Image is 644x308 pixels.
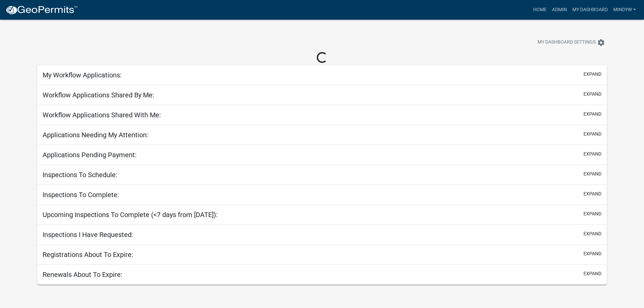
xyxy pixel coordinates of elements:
[43,131,148,139] h5: Applications Needing My Attention:
[43,191,119,199] h5: Inspections To Complete:
[583,230,601,237] button: expand
[549,3,570,16] a: Admin
[583,170,601,177] button: expand
[538,39,596,47] span: My Dashboard Settings
[43,211,218,219] h5: Upcoming Inspections To Complete (<7 days from [DATE]):
[597,39,605,47] i: settings
[43,231,133,239] h5: Inspections I Have Requested:
[611,3,639,16] a: mindyw
[583,270,601,277] button: expand
[583,210,601,217] button: expand
[583,71,601,78] button: expand
[43,270,122,279] h5: Renewals About To Expire:
[43,111,161,119] h5: Workflow Applications Shared With Me:
[583,190,601,197] button: expand
[583,131,601,138] button: expand
[532,36,611,49] button: My Dashboard Settingssettings
[583,150,601,158] button: expand
[583,250,601,257] button: expand
[570,3,611,16] a: My Dashboard
[43,251,133,259] h5: Registrations About To Expire:
[583,91,601,98] button: expand
[43,151,137,159] h5: Applications Pending Payment:
[43,71,122,79] h5: My Workflow Applications:
[43,91,154,99] h5: Workflow Applications Shared By Me:
[43,171,117,179] h5: Inspections To Schedule:
[530,3,549,16] a: Home
[583,111,601,118] button: expand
